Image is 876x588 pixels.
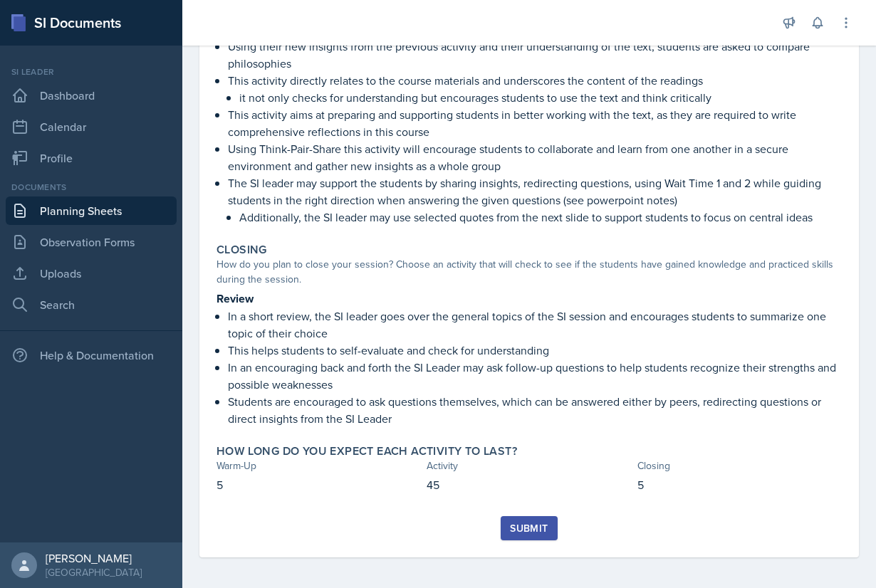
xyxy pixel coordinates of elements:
[228,393,842,427] p: Students are encouraged to ask questions themselves, which can be answered either by peers, redir...
[637,476,842,493] p: 5
[228,174,842,209] p: The SI leader may support the students by sharing insights, redirecting questions, using Wait Tim...
[6,196,177,225] a: Planning Sheets
[6,228,177,256] a: Observation Forms
[501,516,557,540] button: Submit
[217,458,421,473] div: Warm-Up
[6,144,177,172] a: Profile
[217,444,517,458] label: How long do you expect each activity to last?
[228,106,842,140] p: This activity aims at preparing and supporting students in better working with the text, as they ...
[6,112,177,141] a: Calendar
[228,72,842,89] p: This activity directly relates to the course materials and underscores the content of the readings
[228,359,842,393] p: In an encouraging back and forth the SI Leader may ask follow-up questions to help students recog...
[228,140,842,174] p: Using Think-Pair-Share this activity will encourage students to collaborate and learn from one an...
[6,81,177,110] a: Dashboard
[6,290,177,319] a: Search
[46,551,142,565] div: [PERSON_NAME]
[46,565,142,579] div: [GEOGRAPHIC_DATA]
[637,458,842,473] div: Closing
[6,259,177,288] a: Uploads
[6,341,177,369] div: Help & Documentation
[228,342,842,359] p: This helps students to self-evaluate and check for understanding
[217,290,254,307] strong: Review
[6,65,177,78] div: Si leader
[6,181,177,194] div: Documents
[427,476,631,493] p: 45
[510,523,548,534] div: Submit
[217,243,267,257] label: Closing
[228,308,842,342] p: In a short review, the SI leader goes over the general topics of the SI session and encourages st...
[217,476,421,493] p: 5
[217,257,842,287] div: How do you plan to close your session? Choose an activity that will check to see if the students ...
[427,458,631,473] div: Activity
[239,89,842,106] p: it not only checks for understanding but encourages students to use the text and think critically
[228,38,842,72] p: Using their new insights from the previous activity and their understanding of the text, students...
[239,209,842,226] p: Additionally, the SI leader may use selected quotes from the next slide to support students to fo...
